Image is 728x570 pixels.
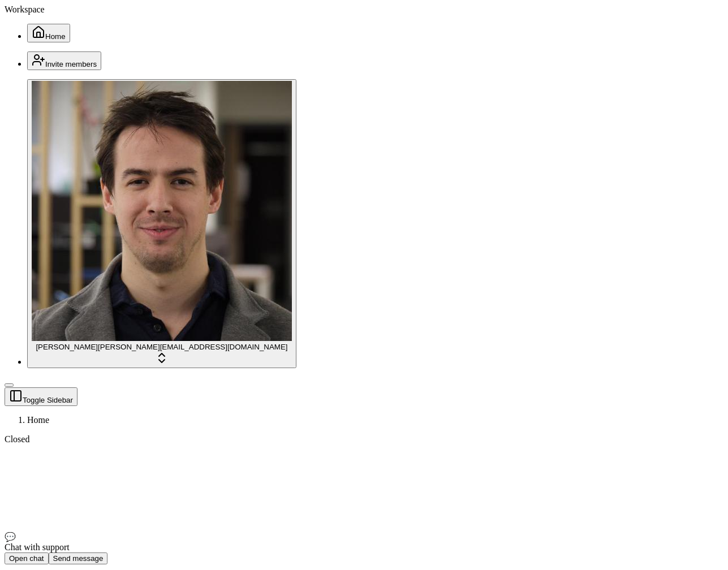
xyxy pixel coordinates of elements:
[5,387,77,406] button: Toggle Sidebar
[27,24,70,42] button: Home
[5,532,723,542] div: 💬
[5,415,723,425] nav: breadcrumb
[27,59,101,68] a: Invite members
[49,552,108,564] button: Send message
[5,383,14,387] button: Toggle Sidebar
[98,343,288,351] span: [PERSON_NAME][EMAIL_ADDRESS][DOMAIN_NAME]
[27,415,49,425] span: Home
[23,396,73,404] span: Toggle Sidebar
[5,542,723,552] div: Chat with support
[45,32,66,41] span: Home
[27,31,70,41] a: Home
[27,51,101,70] button: Invite members
[36,343,98,351] span: [PERSON_NAME]
[5,434,29,444] span: Closed
[32,81,292,341] img: Jonathan Beurel
[27,79,296,368] button: Jonathan Beurel[PERSON_NAME][PERSON_NAME][EMAIL_ADDRESS][DOMAIN_NAME]
[5,552,49,564] button: Open chat
[5,5,723,15] div: Workspace
[45,60,97,68] span: Invite members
